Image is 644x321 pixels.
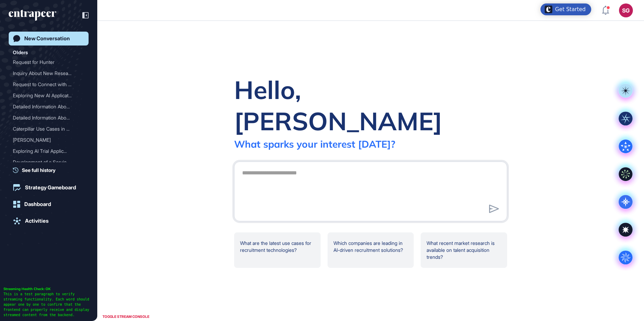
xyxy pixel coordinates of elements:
[13,79,79,90] div: Request to Connect with R...
[101,312,151,321] div: TOGGLE STREAM CONSOLE
[9,10,56,21] div: entrapeer-logo
[9,197,89,211] a: Dashboard
[555,6,586,13] div: Get Started
[13,101,79,112] div: Detailed Information Abou...
[234,138,395,150] div: What sparks your interest [DATE]?
[13,112,79,123] div: Detailed Information Abou...
[13,112,84,123] div: Detailed Information About Turkish Airlines
[13,90,84,101] div: Exploring New AI Applications in the Banking Industry
[13,157,79,168] div: Development of a Service ...
[9,214,89,228] a: Activities
[234,232,321,268] div: What are the latest use cases for recruitment technologies?
[619,3,633,17] button: SG
[9,181,89,195] a: Strategy Gameboard
[13,134,79,146] div: [PERSON_NAME]
[25,218,49,224] div: Activities
[13,134,84,146] div: Reese
[13,166,89,174] a: See full history
[13,68,79,79] div: Inquiry About New Researc...
[13,157,84,168] div: Development of a Service Level Management Model for Consulting
[13,57,79,68] div: Request for Hunter
[545,6,552,13] img: launcher-image-alternative-text
[13,123,84,134] div: Caterpillar Use Cases in Various Industries
[25,184,76,191] div: Strategy Gameboard
[13,123,79,134] div: Caterpillar Use Cases in ...
[9,32,89,46] a: New Conversation
[13,146,79,157] div: Exploring AI Trial Applic...
[13,48,28,57] div: Olders
[24,35,70,42] div: New Conversation
[234,74,507,137] div: Hello, [PERSON_NAME]
[421,232,507,268] div: What recent market research is available on talent acquisition trends?
[13,79,84,90] div: Request to Connect with Reese
[328,232,414,268] div: Which companies are leading in AI-driven recruitment solutions?
[13,57,84,68] div: Request for Hunter
[540,3,591,15] div: Open Get Started checklist
[24,201,51,207] div: Dashboard
[13,90,79,101] div: Exploring New AI Applicat...
[13,146,84,157] div: Exploring AI Trial Applications and Innovations
[13,68,84,79] div: Inquiry About New Research Developments
[22,166,56,174] span: See full history
[13,101,84,112] div: Detailed Information About Adidas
